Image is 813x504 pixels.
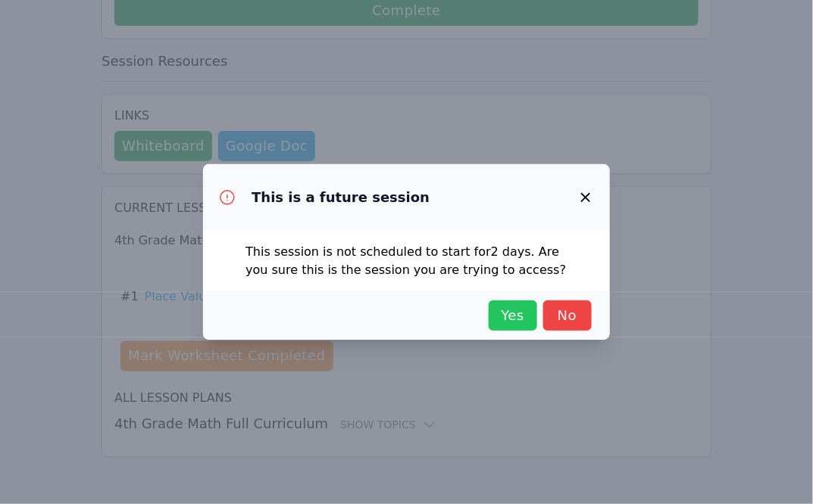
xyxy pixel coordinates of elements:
h3: This is a future session [252,188,430,207]
span: No [551,305,584,326]
p: This session is not scheduled to start for 2 days . Are you sure this is the session you are tryi... [245,243,568,279]
span: Yes [496,305,530,326]
button: No [543,300,592,331]
button: Yes [489,300,537,331]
